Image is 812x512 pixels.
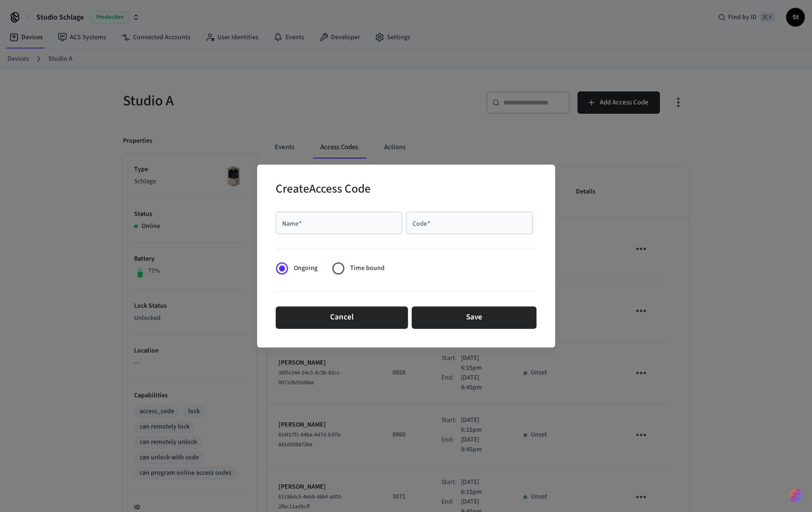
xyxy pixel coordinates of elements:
button: Cancel [276,306,408,329]
img: SeamLogoGradient.69752ec5.svg [790,488,801,503]
button: Save [412,306,536,329]
span: Time bound [350,263,385,273]
h2: Create Access Code [276,176,371,204]
span: Ongoing [293,263,317,273]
